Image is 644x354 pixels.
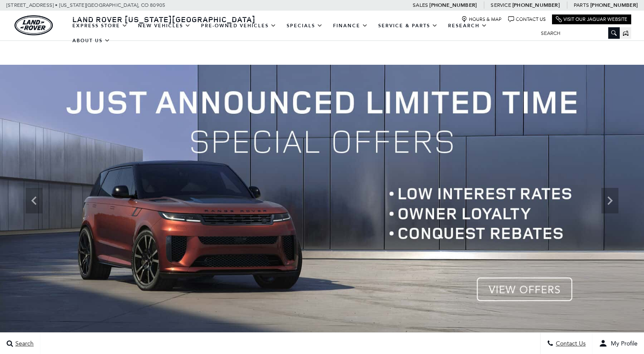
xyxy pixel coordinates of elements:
button: user-profile-menu [592,333,644,354]
input: Search [535,28,620,38]
span: Contact Us [554,340,586,347]
a: Finance [328,18,373,33]
a: land-rover [14,15,53,35]
nav: Main Navigation [67,18,535,48]
a: Land Rover [US_STATE][GEOGRAPHIC_DATA] [67,14,261,24]
span: Parts [574,2,589,8]
img: Land Rover [14,15,53,35]
span: Service [491,2,511,8]
a: Service & Parts [373,18,443,33]
span: Search [13,340,34,347]
a: [PHONE_NUMBER] [512,2,560,9]
a: Hours & Map [461,16,502,23]
a: EXPRESS STORE [67,18,133,33]
a: Specials [282,18,328,33]
a: New Vehicles [133,18,196,33]
a: About Us [67,33,115,48]
span: Sales [413,2,428,8]
span: My Profile [607,340,638,347]
a: Research [443,18,492,33]
span: Land Rover [US_STATE][GEOGRAPHIC_DATA] [72,14,256,24]
a: [PHONE_NUMBER] [590,2,638,9]
a: Contact Us [508,16,546,23]
a: [STREET_ADDRESS] • [US_STATE][GEOGRAPHIC_DATA], CO 80905 [6,2,165,8]
a: Visit Our Jaguar Website [556,16,627,23]
a: Pre-Owned Vehicles [196,18,282,33]
a: [PHONE_NUMBER] [429,2,477,9]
